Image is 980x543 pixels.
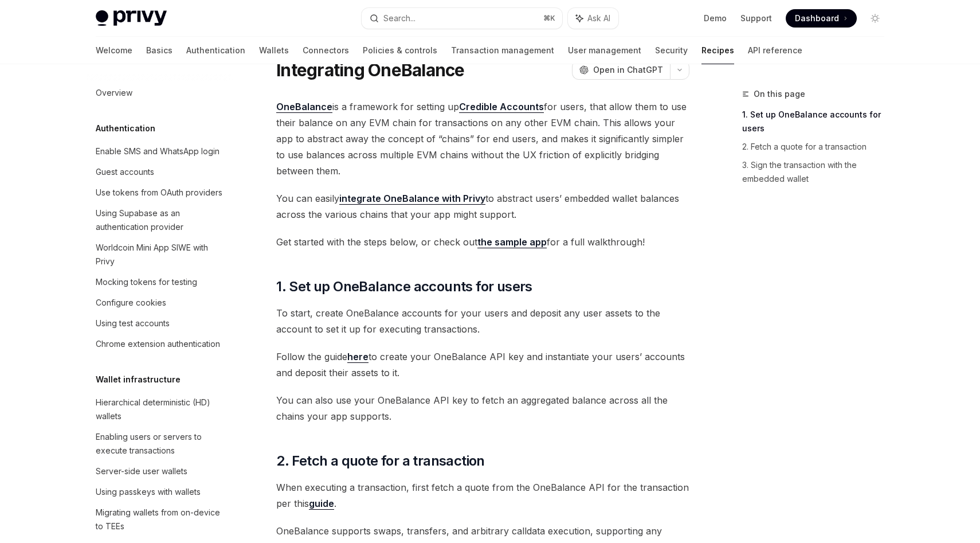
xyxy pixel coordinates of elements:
[87,141,233,162] a: Enable SMS and WhatsApp login
[383,11,415,25] div: Search...
[276,392,689,424] span: You can also use your OneBalance API key to fetch an aggregated balance across all the chains you...
[276,190,689,222] span: You can easily to abstract users’ embedded wallet balances across the various chains that your ap...
[568,8,618,29] button: Ask AI
[655,37,688,64] a: Security
[742,138,893,156] a: 2. Fetch a quote for a transaction
[276,101,332,113] a: OneBalance
[96,506,226,533] div: Migrating wallets from on-device to TEEs
[96,165,154,179] div: Guest accounts
[96,122,155,135] h5: Authentication
[347,351,369,363] a: here
[362,8,562,29] button: Search...⌘K
[87,182,233,203] a: Use tokens from OAuth providers
[87,334,233,354] a: Chrome extension authentication
[87,203,233,237] a: Using Supabase as an authentication provider
[87,162,233,182] a: Guest accounts
[866,9,884,28] button: Toggle dark mode
[96,86,132,100] div: Overview
[587,13,610,24] span: Ask AI
[87,461,233,482] a: Server-side user wallets
[96,186,222,200] div: Use tokens from OAuth providers
[786,9,857,28] a: Dashboard
[568,37,641,64] a: User management
[459,101,544,113] a: Credible Accounts
[748,37,802,64] a: API reference
[96,464,187,478] div: Server-side user wallets
[572,60,670,80] button: Open in ChatGPT
[309,498,334,510] a: guide
[363,37,437,64] a: Policies & controls
[276,234,689,250] span: Get started with the steps below, or check out for a full walkthrough!
[96,337,220,351] div: Chrome extension authentication
[795,13,839,24] span: Dashboard
[87,292,233,313] a: Configure cookies
[96,10,167,26] img: light logo
[87,502,233,537] a: Migrating wallets from on-device to TEEs
[96,241,226,268] div: Worldcoin Mini App SIWE with Privy
[276,305,689,337] span: To start, create OneBalance accounts for your users and deposit any user assets to the account to...
[276,278,532,296] span: 1. Set up OneBalance accounts for users
[339,193,485,205] a: integrate OneBalance with Privy
[593,64,663,76] span: Open in ChatGPT
[87,427,233,461] a: Enabling users or servers to execute transactions
[704,13,727,24] a: Demo
[87,272,233,292] a: Mocking tokens for testing
[276,452,485,470] span: 2. Fetch a quote for a transaction
[276,99,689,179] span: is a framework for setting up for users, that allow them to use their balance on any EVM chain fo...
[87,313,233,334] a: Using test accounts
[87,392,233,427] a: Hierarchical deterministic (HD) wallets
[754,87,805,101] span: On this page
[96,373,181,386] h5: Wallet infrastructure
[96,37,132,64] a: Welcome
[740,13,772,24] a: Support
[96,144,219,158] div: Enable SMS and WhatsApp login
[96,317,170,330] div: Using test accounts
[96,296,166,310] div: Configure cookies
[146,37,173,64] a: Basics
[87,482,233,502] a: Using passkeys with wallets
[451,37,554,64] a: Transaction management
[276,60,465,80] h1: Integrating OneBalance
[701,37,734,64] a: Recipes
[96,485,201,499] div: Using passkeys with wallets
[87,237,233,272] a: Worldcoin Mini App SIWE with Privy
[186,37,245,64] a: Authentication
[259,37,289,64] a: Wallets
[477,236,547,248] a: the sample app
[303,37,349,64] a: Connectors
[96,396,226,423] div: Hierarchical deterministic (HD) wallets
[276,349,689,381] span: Follow the guide to create your OneBalance API key and instantiate your users’ accounts and depos...
[96,206,226,234] div: Using Supabase as an authentication provider
[96,430,226,458] div: Enabling users or servers to execute transactions
[96,275,197,289] div: Mocking tokens for testing
[276,479,689,511] span: When executing a transaction, first fetch a quote from the OneBalance API for the transaction per...
[742,156,893,188] a: 3. Sign the transaction with the embedded wallet
[543,14,555,23] span: ⌘ K
[87,83,233,103] a: Overview
[742,106,893,138] a: 1. Set up OneBalance accounts for users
